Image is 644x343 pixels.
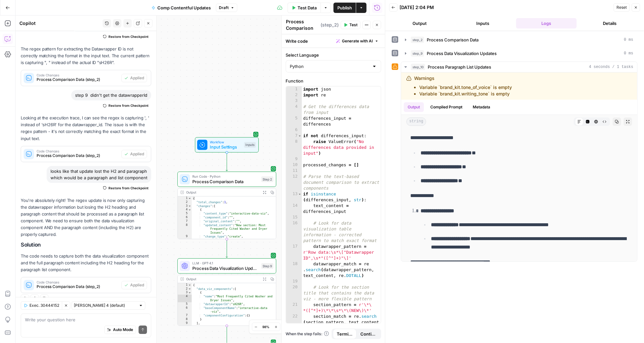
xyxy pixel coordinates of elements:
span: Generate with AI [342,38,373,44]
span: Input Settings [210,144,242,150]
span: Process Comparison Data (step_2) [37,153,119,159]
span: Comp Contentful Updates [157,5,211,11]
button: Metadata [469,102,494,112]
textarea: Process Comparison Data [286,18,319,38]
li: Variable `brand_kit.writing_tone` is empty [419,91,512,97]
div: 7 [286,133,302,139]
div: 1 [178,196,192,200]
span: Restore from Checkpoint [108,103,149,108]
span: Process Data Visualization Updates [192,265,259,271]
div: 1 [178,283,192,287]
div: 7 [178,314,192,318]
button: Continue [356,329,380,339]
span: Toggle code folding, rows 2 through 9 [188,287,192,291]
span: Process Comparison Data [427,37,479,43]
span: Draft [219,5,229,11]
div: LLM · GPT-4.1Process Data Visualization UpdatesStep 9Output{ "data_viz_components":[ { "name":"Mo... [177,258,276,326]
span: Workflow [210,139,242,145]
span: Process Data Visualization Updates [427,50,497,57]
input: Python [290,63,369,70]
span: Toggle code folding, rows 13 through 76 [298,191,301,197]
span: 0 ms [624,37,633,43]
span: 4 seconds / 1 tasks [589,64,633,70]
div: step 9 didn't get the datawrapperId [71,90,151,100]
div: 22 [286,314,302,331]
div: 9 [178,321,192,325]
div: WorkflowInput SettingsInputs [177,137,276,152]
button: Generate with AI [333,37,381,45]
span: Test [349,22,357,28]
div: 11 [286,168,302,174]
span: ( step_2 ) [321,22,339,28]
button: Restore from Checkpoint [100,102,151,109]
p: Looking at the execution trace, I can see the regex is capturing ', ' instead of 'sH26R' for the ... [21,115,151,142]
button: 4 seconds / 1 tasks [401,62,637,72]
button: Reset [614,3,630,12]
button: Restore from Checkpoint [100,33,151,40]
span: Applied [130,151,144,157]
div: 9 [178,235,192,238]
span: Process Comparison Data (step_2) [37,284,119,290]
span: Process Paragraph List Updates [428,64,491,70]
span: Terminate Workflow [337,331,353,337]
span: Toggle code folding, rows 7 through 8 [298,133,301,139]
button: Restore from Checkpoint [100,184,151,192]
span: Reset [616,5,627,10]
button: Applied [121,281,147,289]
span: 0 ms [624,50,633,56]
span: Publish [337,5,352,11]
g: Edge from step_2 to step_9 [226,239,228,258]
a: When the step fails: [286,331,329,337]
span: string [406,117,426,126]
div: Step 9 [261,263,273,269]
span: LLM · GPT-4.1 [192,260,259,266]
button: Exec. 30444152 [21,302,62,310]
span: Toggle code folding, rows 1 through 11 [188,283,192,287]
div: 20 [286,284,302,302]
div: 17 [286,244,302,261]
span: Code Changes [37,73,119,77]
span: Toggle code folding, rows 1 through 17 [188,196,192,200]
div: 13 [286,191,302,203]
span: Applied [130,282,144,288]
div: 5 [286,116,302,127]
div: 1 [286,86,302,92]
div: 12 [286,174,302,191]
button: Applied [121,74,147,82]
label: Select Language [286,52,381,58]
p: The code needs to capture both the data visualization component and the full paragraph content in... [21,253,151,273]
div: 2 [286,92,302,98]
div: 4 [286,104,302,116]
div: Inputs [244,142,256,148]
button: Publish [333,3,356,13]
button: Comp Contentful Updates [148,3,215,13]
button: 0 ms [401,35,637,45]
div: 8 [286,139,302,156]
span: Applied [130,75,144,81]
div: 4 [178,295,192,303]
div: 5 [178,302,192,306]
div: 2 [178,287,192,291]
div: 4 [178,208,192,212]
button: Details [579,18,640,28]
span: Continue [360,331,376,337]
button: Auto Mode [104,326,136,334]
div: 5 [178,212,192,216]
span: Restore from Checkpoint [108,34,149,39]
button: Test [341,21,360,29]
span: Toggle code folding, rows 4 through 14 [188,208,192,212]
div: 19 [286,279,302,284]
div: 14 [286,203,302,215]
button: Draft [216,4,237,12]
span: Restore from Checkpoint [108,185,149,191]
div: Write code [282,34,385,48]
div: 9 [286,156,302,162]
div: 3 [286,98,302,104]
button: Output [389,18,450,28]
button: Inputs [453,18,514,28]
div: Output [186,276,259,282]
button: Logs [516,18,577,28]
span: Run Code · Python [192,174,259,179]
button: 0 ms [401,48,637,59]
